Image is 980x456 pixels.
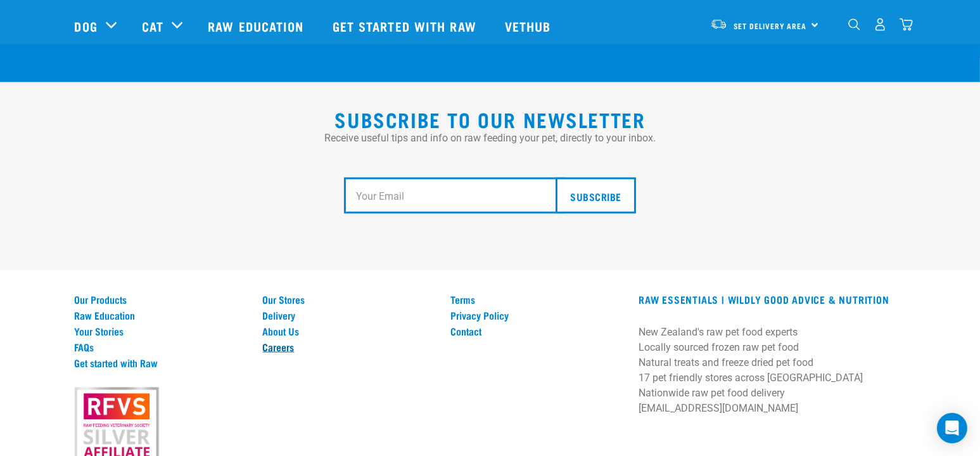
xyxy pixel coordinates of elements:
[450,309,623,321] a: Privacy Policy
[262,309,435,321] a: Delivery
[639,325,905,416] p: New Zealand's raw pet food experts Locally sourced frozen raw pet food Natural treats and freeze ...
[262,325,435,337] a: About Us
[874,18,887,31] img: user.png
[75,341,248,353] a: FAQs
[848,18,860,30] img: home-icon-1@2x.png
[556,178,635,214] input: Subscribe
[262,341,435,353] a: Careers
[75,325,248,337] a: Your Stories
[492,1,567,51] a: Vethub
[710,18,727,30] img: van-moving.png
[734,23,807,28] span: Set Delivery Area
[937,413,967,443] div: Open Intercom Messenger
[75,108,906,131] h2: Subscribe to our Newsletter
[320,1,492,51] a: Get started with Raw
[142,16,163,36] a: Cat
[639,294,905,305] h3: RAW ESSENTIALS | Wildly Good Advice & Nutrition
[450,325,623,337] a: Contact
[450,294,623,305] a: Terms
[75,294,248,305] a: Our Products
[262,294,435,305] a: Our Stores
[344,178,565,214] input: Your Email
[75,16,98,36] a: Dog
[900,18,913,31] img: home-icon@2x.png
[75,357,248,368] a: Get started with Raw
[75,309,248,321] a: Raw Education
[195,1,319,51] a: Raw Education
[75,131,906,146] p: Receive useful tips and info on raw feeding your pet, directly to your inbox.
